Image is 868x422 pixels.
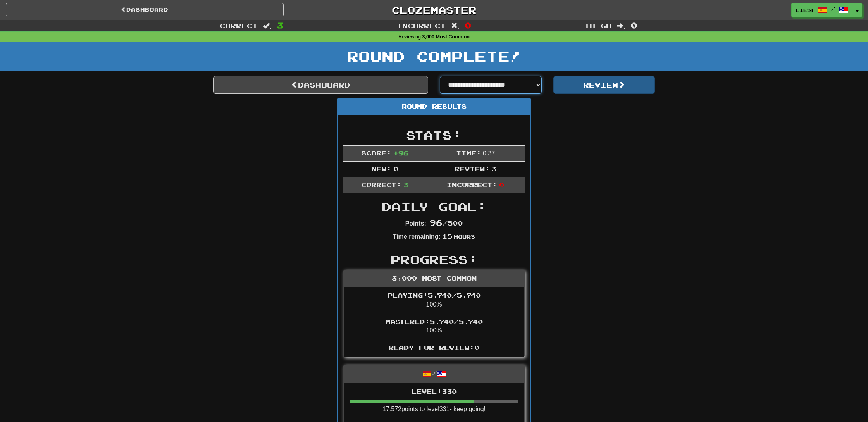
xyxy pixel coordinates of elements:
div: Round Results [338,98,530,115]
span: + 96 [393,149,408,157]
h2: Stats: [343,129,525,141]
span: Correct: [361,181,401,188]
small: Hours [454,233,475,240]
h1: Round Complete! [3,48,865,64]
div: / [344,365,524,383]
h2: Daily Goal: [343,200,525,213]
span: Mastered: 5.740 / 5.740 [385,318,483,325]
span: Review: [455,165,490,172]
span: Level: 330 [412,388,457,395]
span: 0 [499,181,504,188]
li: 17.572 points to level 331 - keep going! [344,383,524,418]
span: 3 [277,21,284,30]
a: LiesT / [791,3,852,17]
a: Clozemaster [295,3,573,17]
span: 0 [465,21,471,30]
span: 3 [491,165,496,172]
span: : [451,22,460,29]
a: Dashboard [213,76,428,94]
span: 15 [442,233,452,240]
a: Dashboard [6,3,284,16]
div: 3,000 Most Common [344,270,524,287]
span: / [831,6,835,12]
span: : [263,22,272,29]
span: Incorrect [397,22,446,29]
span: : [617,22,625,29]
span: 3 [403,181,408,188]
span: 0 [631,21,637,30]
li: 100% [344,287,524,313]
span: Correct [220,22,258,29]
span: Incorrect: [447,181,497,188]
span: Playing: 5.740 / 5.740 [387,291,481,299]
span: Ready for Review: 0 [389,344,479,351]
span: To go [584,22,611,29]
strong: Points: [405,220,426,227]
li: 100% [344,313,524,340]
span: 0 [393,165,398,172]
h2: Progress: [343,253,525,266]
span: / 500 [429,219,463,227]
span: Score: [361,149,391,157]
span: 0 : 37 [483,150,495,157]
span: Time: [456,149,481,157]
span: New: [371,165,391,172]
span: LiesT [796,7,814,14]
button: Review [553,76,655,94]
strong: Time remaining: [393,233,441,240]
span: 96 [429,218,443,227]
strong: 3,000 Most Common [422,34,470,40]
